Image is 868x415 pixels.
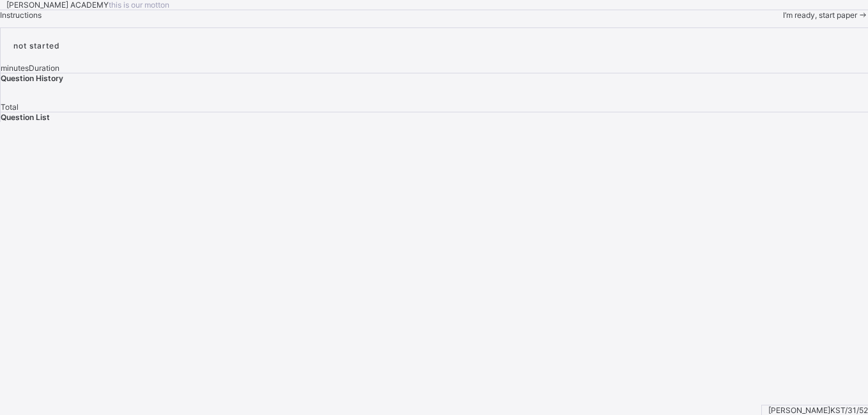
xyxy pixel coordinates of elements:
[29,63,59,73] span: Duration
[783,10,857,20] span: I’m ready, start paper
[830,405,868,415] span: KST/31/52
[768,405,830,415] span: [PERSON_NAME]
[1,102,19,112] span: Total
[1,112,50,122] span: Question List
[1,73,63,83] span: Question History
[13,41,60,50] span: not started
[1,63,29,73] span: minutes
